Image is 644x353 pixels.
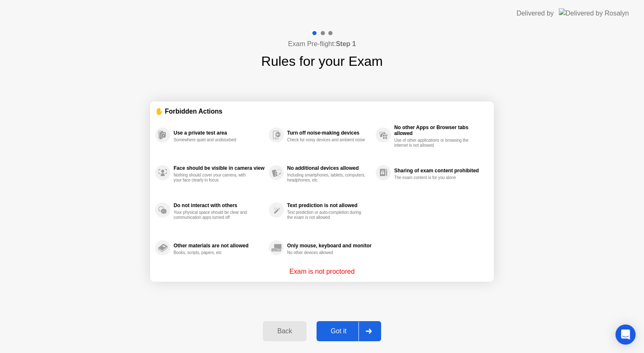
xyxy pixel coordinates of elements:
h1: Rules for your Exam [261,51,383,71]
div: Including smartphones, tablets, computers, headphones, etc. [287,173,366,183]
div: Only mouse, keyboard and monitor [287,243,371,249]
div: Use of other applications or browsing the internet is not allowed [394,138,473,148]
div: Face should be visible in camera view [174,165,265,171]
button: Got it [317,321,381,341]
div: Somewhere quiet and undisturbed [174,138,253,143]
div: Nothing should cover your camera, with your face clearly in focus [174,173,253,183]
div: Check for noisy devices and ambient noise [287,138,366,143]
div: Your physical space should be clear and communication apps turned off [174,210,253,220]
div: Turn off noise-making devices [287,130,371,136]
div: Back [265,327,304,335]
div: No additional devices allowed [287,165,371,171]
div: Do not interact with others [174,202,265,208]
img: Delivered by Rosalyn [559,8,629,18]
h4: Exam Pre-flight: [288,39,356,49]
div: ✋ Forbidden Actions [155,106,489,116]
div: Delivered by [517,8,554,18]
div: Text prediction or auto-completion during the exam is not allowed [287,210,366,220]
div: Text prediction is not allowed [287,202,371,208]
button: Back [263,321,306,341]
div: Other materials are not allowed [174,243,265,249]
p: Exam is not proctored [289,267,355,277]
div: Got it [319,327,358,335]
div: Use a private test area [174,130,265,136]
div: No other Apps or Browser tabs allowed [394,125,485,136]
div: Books, scripts, papers, etc [174,250,253,255]
div: Open Intercom Messenger [615,324,636,345]
div: The exam content is for you alone [394,175,473,180]
div: No other devices allowed [287,250,366,255]
div: Sharing of exam content prohibited [394,168,485,174]
b: Step 1 [336,40,356,47]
